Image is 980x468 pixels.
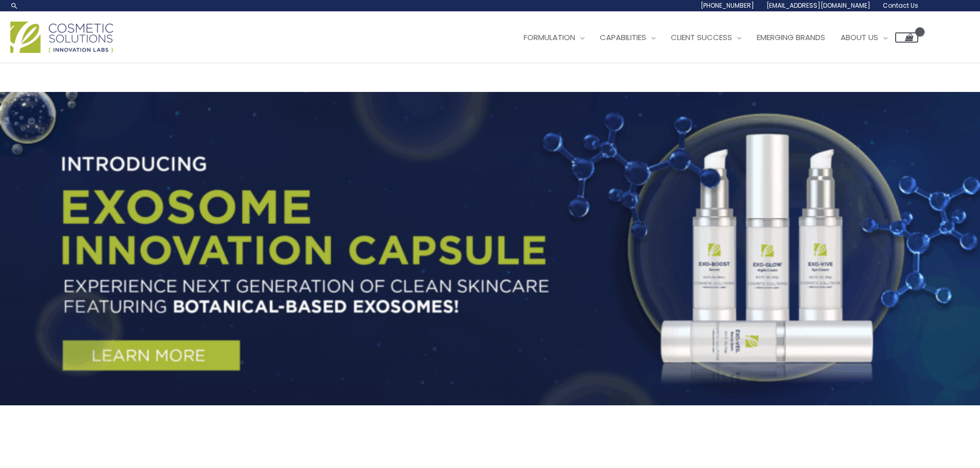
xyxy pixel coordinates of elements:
a: About Us [833,22,895,53]
span: Client Success [671,32,732,43]
span: Contact Us [883,1,918,10]
a: Client Success [663,22,749,53]
span: Emerging Brands [757,32,825,43]
img: Cosmetic Solutions Logo [10,22,113,53]
a: Emerging Brands [749,22,833,53]
span: About Us [841,32,878,43]
nav: Site Navigation [508,22,918,53]
a: Capabilities [592,22,663,53]
span: [EMAIL_ADDRESS][DOMAIN_NAME] [767,1,870,10]
a: View Shopping Cart, empty [895,32,918,43]
span: [PHONE_NUMBER] [701,1,754,10]
a: Formulation [516,22,592,53]
span: Formulation [524,32,575,43]
span: Capabilities [600,32,646,43]
a: Search icon link [10,2,19,10]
